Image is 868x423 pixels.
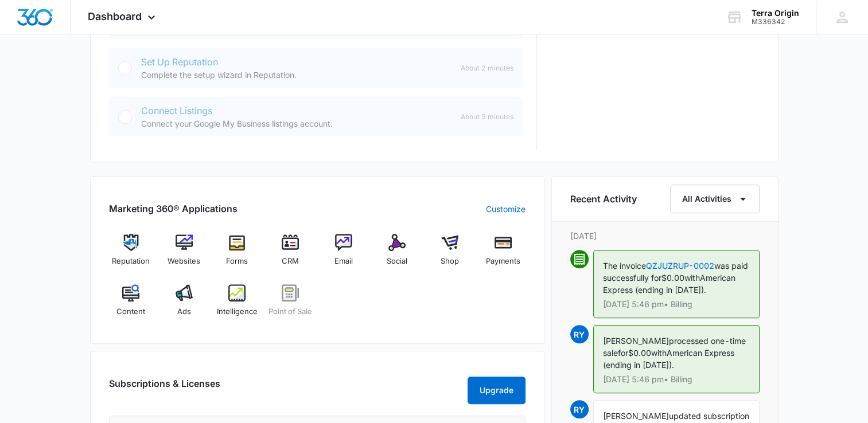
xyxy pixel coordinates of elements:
span: Point of Sale [268,306,312,318]
a: QZJUZRUP-0002 [646,261,714,271]
p: Complete the setup wizard in Reputation. [141,69,451,81]
a: Customize [486,203,526,215]
a: Intelligence [215,284,259,326]
button: All Activities [670,185,760,213]
span: for [618,348,628,358]
span: The invoice [603,261,646,271]
span: Dashboard [88,10,142,22]
span: with [651,348,667,358]
a: Content [109,284,153,326]
span: Shop [441,256,459,267]
a: Shop [428,234,472,275]
span: $0.00 [628,348,651,358]
h2: Marketing 360® Applications [109,202,238,216]
h2: Subscriptions & Licenses [109,377,220,399]
p: [DATE] 5:46 pm • Billing [603,300,750,308]
div: account name [752,9,799,18]
p: [DATE] [570,230,760,242]
span: RY [570,400,589,418]
span: Payments [486,256,520,267]
a: Reputation [109,234,153,275]
span: Websites [168,256,200,267]
span: American Express (ending in [DATE]). [603,348,734,370]
h6: Recent Activity [570,192,637,206]
a: Social [375,234,419,275]
span: Ads [177,306,191,318]
span: Reputation [112,256,150,267]
span: [PERSON_NAME] [603,336,669,346]
p: Connect your Google My Business listings account. [141,117,451,130]
span: with [684,273,700,283]
a: Forms [215,234,259,275]
a: Websites [162,234,206,275]
span: CRM [282,256,299,267]
span: [PERSON_NAME] [603,411,669,421]
p: [DATE] 5:46 pm • Billing [603,375,750,383]
a: Email [322,234,366,275]
span: Forms [226,256,248,267]
span: $0.00 [661,273,684,283]
button: Upgrade [468,377,526,404]
span: Email [334,256,353,267]
span: About 2 minutes [461,63,513,73]
a: CRM [268,234,313,275]
span: processed one-time sale [603,336,746,358]
a: Payments [481,234,526,275]
div: account id [752,18,799,26]
span: RY [570,325,589,343]
span: About 5 minutes [461,112,513,122]
span: Intelligence [217,306,258,318]
a: Point of Sale [268,284,313,326]
span: Social [387,256,407,267]
a: Ads [162,284,206,326]
span: Content [116,306,145,318]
